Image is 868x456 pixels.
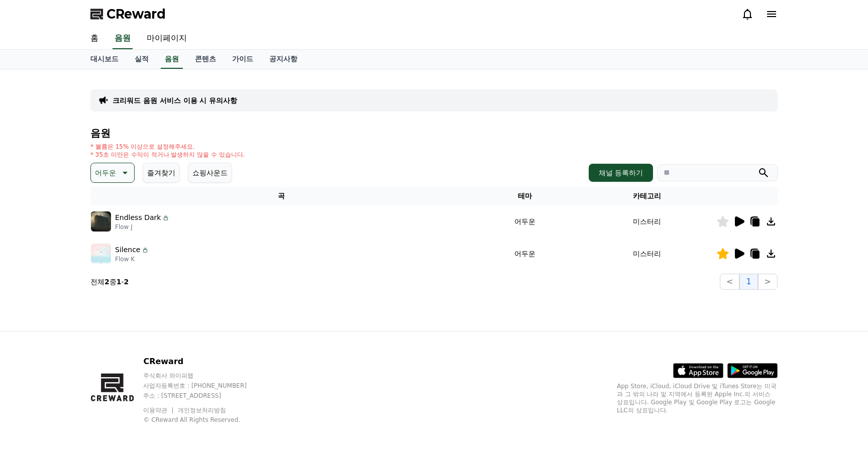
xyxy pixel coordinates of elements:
[91,244,111,264] img: music
[115,212,161,223] p: Endless Dark
[617,382,778,414] p: App Store, iCloud, iCloud Drive 및 iTunes Store는 미국과 그 밖의 나라 및 지역에서 등록된 Apple Inc.의 서비스 상표입니다. Goo...
[578,205,717,238] td: 미스터리
[90,151,245,159] p: * 35초 미만은 수익이 적거나 발생하지 않을 수 있습니다.
[90,128,778,139] h4: 음원
[143,416,266,424] p: © CReward All Rights Reserved.
[472,205,578,238] td: 어두운
[113,95,237,105] a: 크리워드 음원 서비스 이용 시 유의사항
[139,28,195,49] a: 마이페이지
[143,382,266,390] p: 사업자등록번호 : [PHONE_NUMBER]
[161,50,183,69] a: 음원
[117,278,122,286] strong: 1
[578,187,717,205] th: 카테고리
[82,50,127,69] a: 대시보드
[739,274,757,290] button: 1
[720,274,739,290] button: <
[187,50,224,69] a: 콘텐츠
[95,166,116,180] p: 어두운
[82,28,106,49] a: 홈
[90,277,129,287] p: 전체 중 -
[127,50,157,69] a: 실적
[90,6,166,22] a: CReward
[472,238,578,270] td: 어두운
[472,187,578,205] th: 테마
[143,392,266,400] p: 주소 : [STREET_ADDRESS]
[90,143,245,151] p: * 볼륨은 15% 이상으로 설정해주세요.
[115,223,170,231] p: Flow J
[104,278,110,286] strong: 2
[188,163,232,183] button: 쇼핑사운드
[115,245,140,255] p: Silence
[589,164,653,182] button: 채널 등록하기
[261,50,305,69] a: 공지사항
[178,407,226,414] a: 개인정보처리방침
[224,50,261,69] a: 가이드
[115,255,149,263] p: Flow K
[578,238,717,270] td: 미스터리
[758,274,778,290] button: >
[143,407,175,414] a: 이용약관
[143,356,266,368] p: CReward
[91,211,111,232] img: music
[90,163,135,183] button: 어두운
[124,278,129,286] strong: 2
[143,372,266,380] p: 주식회사 와이피랩
[113,28,133,49] a: 음원
[143,163,180,183] button: 즐겨찾기
[106,6,166,22] span: CReward
[90,187,472,205] th: 곡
